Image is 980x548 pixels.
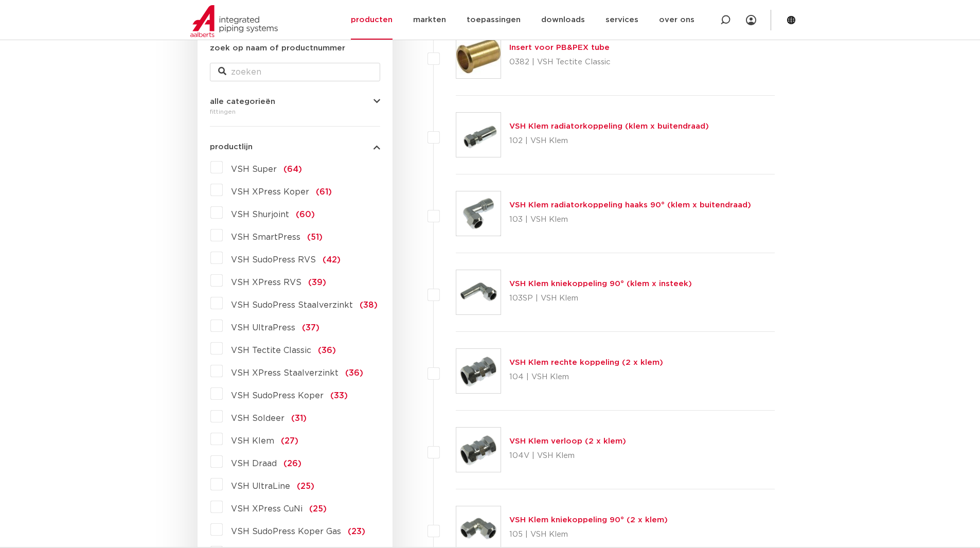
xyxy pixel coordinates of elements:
span: VSH SudoPress Koper [231,392,324,400]
span: (39) [308,278,326,287]
span: (64) [283,165,302,173]
div: fittingen [210,105,380,118]
span: VSH SudoPress RVS [231,256,316,264]
span: VSH UltraPress [231,324,295,332]
span: alle categorieën [210,98,275,105]
span: VSH Tectite Classic [231,346,311,355]
p: 102 | VSH Klem [509,133,709,149]
span: VSH SudoPress Staalverzinkt [231,301,353,309]
img: Thumbnail for VSH Klem radiatorkoppeling (klem x buitendraad) [456,113,501,157]
a: VSH Klem radiatorkoppeling haaks 90° (klem x buitendraad) [509,201,751,209]
a: VSH Klem rechte koppeling (2 x klem) [509,359,663,366]
span: (36) [318,346,336,355]
span: VSH Shurjoint [231,210,289,219]
span: productlijn [210,143,253,151]
img: Thumbnail for Insert voor PB&PEX tube [456,34,501,78]
span: (25) [297,482,314,490]
span: VSH XPress Koper [231,188,309,196]
button: productlijn [210,143,380,151]
a: VSH Klem kniekoppeling 90° (klem x insteek) [509,280,692,288]
span: (42) [323,256,341,264]
a: VSH Klem kniekoppeling 90° (2 x klem) [509,516,668,524]
span: VSH Draad [231,459,277,468]
a: VSH Klem radiatorkoppeling (klem x buitendraad) [509,122,709,130]
label: zoek op naam of productnummer [210,42,345,55]
p: 0382 | VSH Tectite Classic [509,54,611,70]
span: (61) [316,188,332,196]
span: (38) [360,301,378,309]
p: 105 | VSH Klem [509,526,668,543]
span: VSH XPress RVS [231,278,301,287]
span: (26) [283,459,301,468]
button: alle categorieën [210,98,380,105]
span: (23) [348,527,365,536]
span: VSH XPress Staalverzinkt [231,369,338,377]
span: (51) [307,233,323,241]
p: 104V | VSH Klem [509,448,626,464]
span: VSH UltraLine [231,482,290,490]
span: (25) [309,505,327,513]
p: 103 | VSH Klem [509,211,751,228]
a: Insert voor PB&PEX tube [509,44,610,51]
img: Thumbnail for VSH Klem rechte koppeling (2 x klem) [456,349,501,393]
span: (37) [302,324,319,332]
span: VSH XPress CuNi [231,505,302,513]
input: zoeken [210,63,380,81]
p: 104 | VSH Klem [509,369,663,385]
img: Thumbnail for VSH Klem radiatorkoppeling haaks 90° (klem x buitendraad) [456,191,501,236]
span: (27) [281,437,298,445]
span: VSH Soldeer [231,414,284,422]
span: (36) [345,369,363,377]
p: 103SP | VSH Klem [509,290,692,307]
span: VSH SmartPress [231,233,300,241]
span: (33) [330,392,348,400]
span: VSH Klem [231,437,274,445]
span: (31) [291,414,307,422]
span: (60) [296,210,315,219]
img: Thumbnail for VSH Klem kniekoppeling 90° (klem x insteek) [456,270,501,314]
a: VSH Klem verloop (2 x klem) [509,437,626,445]
span: VSH SudoPress Koper Gas [231,527,341,536]
span: VSH Super [231,165,277,173]
img: Thumbnail for VSH Klem verloop (2 x klem) [456,428,501,472]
